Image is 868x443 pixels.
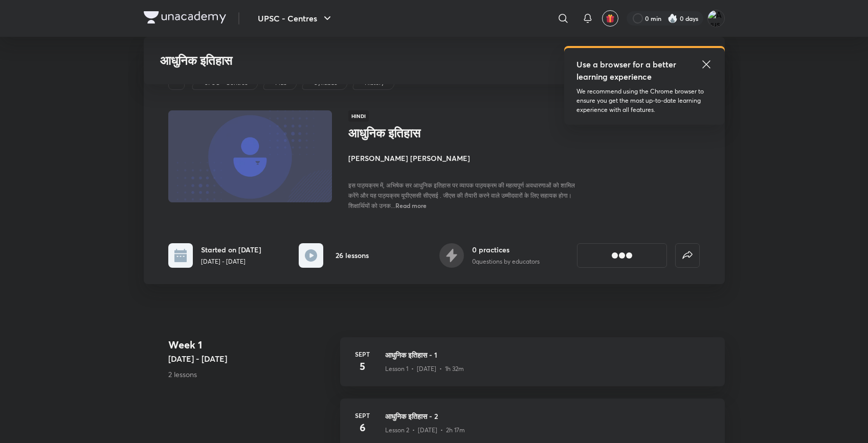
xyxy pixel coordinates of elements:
img: Company Logo [144,11,226,24]
h4: [PERSON_NAME] [PERSON_NAME] [348,153,577,164]
button: [object Object] [577,243,667,268]
a: Company Logo [144,11,226,26]
p: Lesson 2 • [DATE] • 2h 17m [385,426,465,435]
p: [DATE] - [DATE] [201,257,261,266]
button: UPSC - Centres [252,8,340,29]
button: false [675,243,700,268]
p: 2 lessons [168,369,332,380]
h6: 0 practices [472,244,540,255]
h5: Use a browser for a better learning experience [576,58,678,83]
h3: आधुनिक इतिहास - 2 [385,411,713,422]
p: Lesson 1 • [DATE] • 1h 32m [385,364,464,374]
h3: आधुनिक इतिहास [160,53,561,68]
p: 0 questions by educators [472,257,540,266]
h1: आधुनिक इतिहास [348,126,516,141]
img: streak [667,13,678,24]
img: Thumbnail [166,109,333,203]
h4: 5 [352,359,373,374]
a: Sept5आधुनिक इतिहास - 1Lesson 1 • [DATE] • 1h 32m [340,337,725,399]
button: avatar [602,10,618,27]
h6: Sept [352,411,373,420]
h6: Started on [DATE] [201,244,261,255]
span: इस पाठ्यक्रम में, अभिषेक सर आधुनिक इतिहास पर व्यापक पाठ्यक्रम की महत्वपूर्ण अवधारणाओं को शामिल कर... [348,181,575,209]
p: We recommend using the Chrome browser to ensure you get the most up-to-date learning experience w... [576,87,713,114]
h3: आधुनिक इतिहास - 1 [385,349,713,360]
h6: Sept [352,349,373,359]
h6: 26 lessons [336,250,369,261]
h5: [DATE] - [DATE] [168,353,332,365]
h4: Week 1 [168,337,332,353]
h4: 6 [352,420,373,435]
img: Ayush Patel [707,10,725,27]
span: Read more [395,201,427,209]
span: Hindi [348,110,369,122]
img: avatar [606,14,615,23]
